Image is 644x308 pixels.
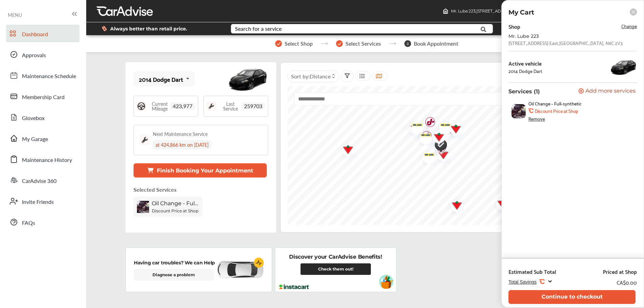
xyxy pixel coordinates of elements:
[508,8,534,16] p: My Cart
[170,102,195,110] span: 423,977
[6,25,79,42] a: Dashboard
[6,88,79,105] a: Membership Card
[428,128,446,148] img: logo-canadian-tire.png
[617,278,637,287] div: CA$0.00
[404,40,411,47] span: 3
[139,135,150,145] img: maintenance_logo
[414,129,431,145] div: Map marker
[22,198,54,207] span: Invite Friends
[434,119,451,135] div: Map marker
[139,76,183,82] div: 2014 Dodge Dart
[414,41,458,47] span: Book Appointment
[621,22,637,30] span: Change
[508,40,623,46] div: [STREET_ADDRESS] East , [GEOGRAPHIC_DATA] , N6C 2V3
[228,64,268,94] img: mobile_9329_st0640_046.jpg
[134,269,214,281] a: Diagnose a problem
[404,119,421,140] div: Map marker
[321,42,328,45] img: stepper-arrow.e24c07c6.svg
[535,108,578,114] b: Discount Price at Shop
[508,268,556,275] div: Estimated Sub Total
[432,145,449,166] div: Map marker
[445,120,462,140] img: logo-canadian-tire.png
[508,60,542,66] div: Active vehicle
[389,42,396,45] img: stepper-arrow.e24c07c6.svg
[8,12,22,18] span: MENU
[511,104,526,118] img: oil-change-thumb.jpg
[6,192,79,210] a: Invite Friends
[379,275,393,289] img: instacart-vehicle.0979a191.svg
[528,101,582,106] span: Oil Change - Full-synthetic
[6,109,79,126] a: Glovebox
[415,126,432,148] div: Map marker
[22,114,45,123] span: Glovebox
[443,8,448,14] img: header-home-logo.8d720a4f.svg
[508,68,542,74] div: 2014 Dodge Dart
[508,279,536,285] span: Total Savings
[153,140,211,149] div: at 424,866 km on [DATE]
[578,88,637,95] a: Add more services
[434,119,452,135] img: logo-mr-lube.png
[414,129,432,145] img: logo-mr-lube.png
[491,194,509,215] img: logo-canadian-tire.png
[508,22,520,31] div: Shop
[406,119,423,135] div: Map marker
[428,128,445,148] div: Map marker
[418,149,435,165] div: Map marker
[337,140,354,161] div: Map marker
[152,208,198,213] b: Discount Price at Shop
[137,201,149,213] img: oil-change-thumb.jpg
[345,41,381,47] span: Select Services
[6,46,79,63] a: Approvals
[404,119,422,140] img: logo-canadian-tire.png
[578,88,636,95] button: Add more services
[275,40,282,47] img: stepper-checkmark.b5569197.svg
[6,67,79,84] a: Maintenance Schedule
[430,138,447,159] div: Map marker
[22,177,56,186] span: CarAdvise 360
[216,261,264,279] img: diagnose-vehicle.c84bcb0a.svg
[508,88,540,95] p: Services (1)
[287,86,594,225] canvas: Map
[6,129,79,147] a: My Garage
[432,145,450,166] img: logo-canadian-tire.png
[137,101,146,111] img: steering_logo
[279,284,309,289] img: instacart-logo.217963cc.svg
[110,26,187,31] span: Always better than retail price.
[153,131,208,137] div: Next Maintenance Service
[291,72,331,80] span: Sort by :
[310,72,331,80] span: Distance
[289,253,382,261] p: Discover your CarAdvise Benefits!
[22,156,72,165] span: Maintenance History
[446,196,462,216] div: Map marker
[254,258,264,268] img: cardiogram-logo.18e20815.svg
[134,259,215,266] p: Having car troubles? We can Help
[241,102,265,110] span: 259703
[419,113,437,134] img: logo-jiffylube.png
[152,200,199,207] span: Oil Change - Full-synthetic
[22,30,48,39] span: Dashboard
[134,163,267,177] button: Finish Booking Your Appointment
[219,101,241,111] span: Last Service
[134,186,176,193] p: Selected Services
[528,116,545,121] div: Remove
[285,41,313,47] span: Select Shop
[430,136,447,156] div: Map marker
[22,72,76,81] span: Maintenance Schedule
[22,51,46,60] span: Approvals
[446,196,463,216] img: logo-canadian-tire.png
[301,263,371,275] a: Check them out!
[491,194,508,215] div: Map marker
[207,101,216,111] img: maintenance_logo
[22,135,48,144] span: My Garage
[6,150,79,168] a: Maintenance History
[6,213,79,231] a: FAQs
[149,101,170,111] span: Current Mileage
[336,40,343,47] img: stepper-checkmark.b5569197.svg
[445,120,461,140] div: Map marker
[418,149,436,165] img: logo-mr-lube.png
[235,26,282,31] div: Search for a service
[102,26,107,31] img: dollor_label_vector.a70140d1.svg
[337,140,355,161] img: logo-canadian-tire.png
[508,33,617,39] div: Mr. Lube 223
[6,171,79,189] a: CarAdvise 360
